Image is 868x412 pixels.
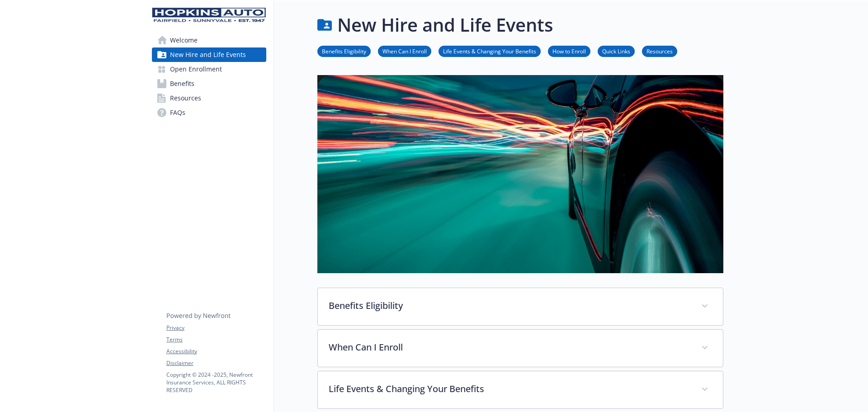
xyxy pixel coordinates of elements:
a: New Hire and Life Events [152,47,266,62]
a: Welcome [152,33,266,47]
p: Copyright © 2024 - 2025 , Newfront Insurance Services, ALL RIGHTS RESERVED [166,371,266,394]
div: Benefits Eligibility [318,288,723,325]
span: New Hire and Life Events [170,47,246,62]
a: Benefits [152,76,266,91]
a: Quick Links [598,47,635,55]
a: FAQs [152,105,266,120]
p: Life Events & Changing Your Benefits [329,382,690,396]
h1: New Hire and Life Events [337,11,553,38]
div: When Can I Enroll [318,330,723,367]
a: Terms [166,336,266,344]
a: When Can I Enroll [378,47,431,55]
a: Privacy [166,324,266,332]
a: Resources [152,91,266,105]
span: Resources [170,91,201,105]
a: Resources [642,47,677,55]
a: Open Enrollment [152,62,266,76]
a: Benefits Eligibility [317,47,371,55]
span: FAQs [170,105,185,120]
a: Disclaimer [166,359,266,367]
p: Benefits Eligibility [329,299,690,313]
a: Accessibility [166,347,266,355]
span: Open Enrollment [170,62,222,76]
img: new hire page banner [317,75,723,273]
p: When Can I Enroll [329,341,690,354]
a: Life Events & Changing Your Benefits [439,47,541,55]
span: Welcome [170,33,198,47]
a: How to Enroll [548,47,590,55]
div: Life Events & Changing Your Benefits [318,371,723,408]
span: Benefits [170,76,194,91]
